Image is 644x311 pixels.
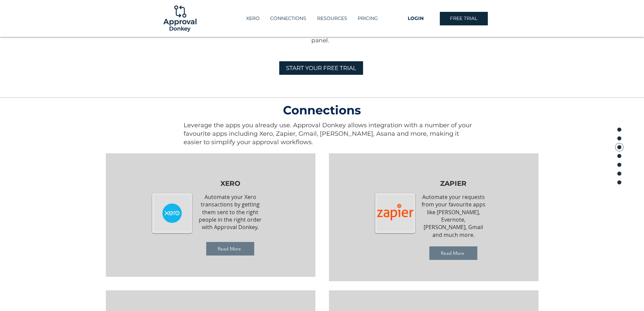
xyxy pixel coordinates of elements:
span: START YOUR FREE TRIAL [286,64,356,72]
span: Read More [441,250,464,256]
span: Connections [283,103,361,117]
div: RESOURCES [312,13,352,24]
span: FREE TRIAL [450,15,477,22]
a: START YOUR FREE TRIAL [279,61,363,75]
nav: Page [615,125,624,186]
span: XERO [220,179,240,187]
img: Logo-01.png [162,0,198,37]
a: XERO [241,13,265,24]
img: Zapier_logo_square.png [377,195,413,231]
span: ZAPIER [440,179,467,187]
span: Read More [218,246,241,252]
span: Leverage the apps you already use. Approval Donkey allows integration with a number of your favou... [184,121,472,146]
p: PRICING [354,13,381,24]
span: Automate your requests from your favourite apps like [PERSON_NAME], Evernote, [PERSON_NAME], Gmai... [422,193,485,239]
p: XERO [243,13,263,24]
a: FREE TRIAL [440,12,488,25]
a: CONNECTIONS [265,13,312,24]
p: CONNECTIONS [267,13,310,24]
nav: Site [232,13,392,24]
a: Read More [429,246,477,260]
a: PRICING [352,13,383,24]
a: Read More [206,242,254,256]
span: LOGIN [408,15,424,22]
img: Logo - Blue.png [154,195,190,231]
span: Automate your Xero transactions by getting them sent to the right people in the right order with ... [199,193,262,231]
a: LOGIN [392,12,440,25]
p: RESOURCES [314,13,351,24]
